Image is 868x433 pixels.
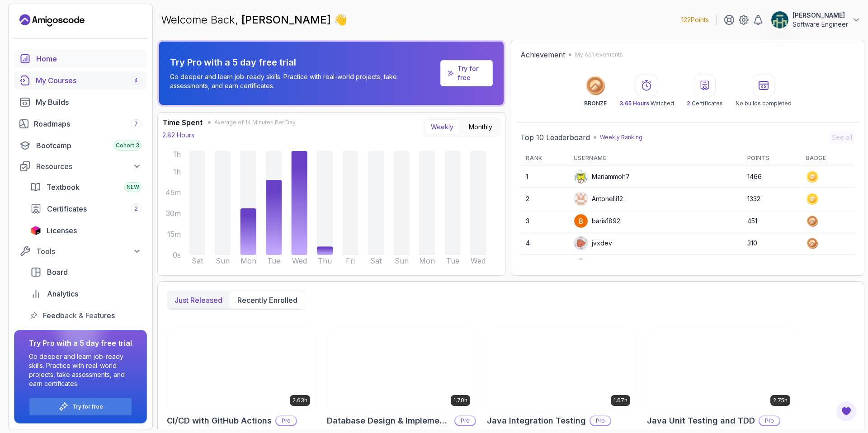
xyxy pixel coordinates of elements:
div: Bootcamp [36,140,142,151]
img: Database Design & Implementation card [327,328,476,411]
span: 👋 [334,13,347,27]
th: Username [568,151,742,166]
a: builds [14,93,147,111]
p: Welcome Back, [161,13,347,27]
p: Try Pro with a 5 day free trial [170,56,437,69]
td: 1466 [742,166,801,188]
h2: Database Design & Implementation [327,414,451,427]
a: courses [14,71,147,89]
tspan: Sat [192,256,203,265]
button: Recently enrolled [230,291,305,309]
tspan: 1h [173,150,181,159]
a: Try for free [458,64,486,82]
p: 1.67h [613,397,627,404]
p: Certificates [687,100,723,107]
h2: CI/CD with GitHub Actions [167,414,272,427]
p: [PERSON_NAME] [793,11,848,20]
button: user profile image[PERSON_NAME]Software Engineer [771,11,861,29]
img: user profile image [574,214,588,228]
button: Resources [14,158,147,174]
div: jesmq7 [574,258,613,273]
th: Rank [520,151,568,166]
div: baris1892 [574,214,620,228]
p: 2.63h [292,397,307,404]
tspan: Thu [318,256,332,265]
tspan: Fri [346,256,355,265]
span: [PERSON_NAME] [241,13,334,26]
span: Average of 14 Minutes Per Day [214,119,296,126]
span: Analytics [47,288,78,299]
p: 2.75h [773,397,788,404]
p: Weekly Ranking [600,134,642,141]
span: NEW [127,184,139,191]
tspan: Sun [216,256,230,265]
span: 4 [134,77,138,84]
td: 451 [742,210,801,232]
a: feedback [25,306,147,325]
tspan: 1h [173,167,181,176]
tspan: Sun [395,256,409,265]
tspan: Sat [370,256,382,265]
p: Pro [590,416,610,425]
p: Pro [759,416,779,425]
td: 2 [520,188,568,210]
h3: Time Spent [162,117,203,128]
p: No builds completed [736,100,792,107]
p: Recently enrolled [237,295,297,306]
span: Feedback & Features [43,310,115,321]
span: 2 [687,100,690,107]
tspan: 0s [173,250,181,259]
h2: Top 10 Leaderboard [520,132,590,143]
span: Textbook [47,182,80,193]
div: Home [36,53,142,64]
h2: Achievement [520,49,565,60]
p: Pro [455,416,475,425]
div: Resources [36,161,142,172]
button: Just released [167,291,230,309]
td: 4 [520,232,568,254]
a: analytics [25,285,147,303]
td: 310 [742,232,801,254]
p: Try for free [72,403,103,410]
td: 239 [742,254,801,277]
td: 1 [520,166,568,188]
p: Software Engineer [793,20,848,29]
div: My Builds [36,97,142,108]
span: 3.65 Hours [619,100,649,107]
tspan: Mon [419,256,435,265]
tspan: 45m [165,188,181,197]
button: See all [829,131,855,144]
h2: Java Unit Testing and TDD [647,414,755,427]
div: My Courses [36,75,142,86]
td: 5 [520,254,568,277]
a: licenses [25,221,147,240]
a: home [14,50,147,68]
p: Just released [175,295,222,306]
tspan: 30m [166,209,181,218]
a: Try for free [440,60,493,86]
img: user profile image [574,192,588,206]
div: Antonelli12 [574,192,623,206]
p: Watched [619,100,674,107]
th: Badge [801,151,855,166]
a: textbook [25,178,147,196]
td: 1332 [742,188,801,210]
span: 2 [134,205,138,212]
tspan: Tue [446,256,459,265]
img: default monster avatar [574,170,588,184]
span: Licenses [47,225,77,236]
img: Java Unit Testing and TDD card [647,328,796,411]
a: certificates [25,200,147,218]
button: Tools [14,243,147,259]
td: 3 [520,210,568,232]
th: Points [742,151,801,166]
p: Go deeper and learn job-ready skills. Practice with real-world projects, take assessments, and ea... [170,72,437,90]
span: Certificates [47,203,87,214]
h2: Java Integration Testing [487,414,586,427]
p: Pro [276,416,296,425]
span: 7 [134,120,138,127]
img: user profile image [771,11,788,28]
div: Roadmaps [34,118,142,129]
img: default monster avatar [574,236,588,250]
img: CI/CD with GitHub Actions card [167,328,316,411]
